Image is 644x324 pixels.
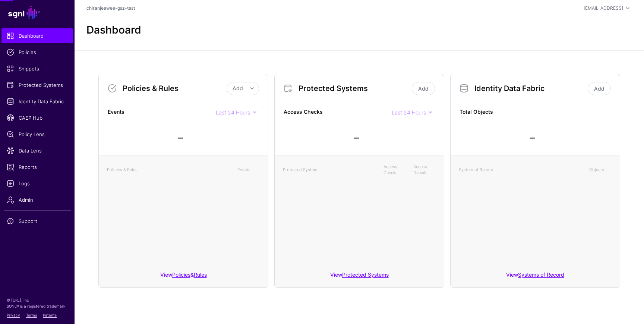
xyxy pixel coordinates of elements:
[1,127,73,142] a: Policy Lens
[26,313,37,317] a: Terms
[7,98,68,105] span: Identity Data Fabric
[7,217,68,225] span: Support
[43,313,57,317] a: Patents
[7,48,68,56] span: Policies
[7,114,68,122] span: CAEP Hub
[7,297,68,303] p: © [URL], Inc
[7,130,68,138] span: Policy Lens
[7,147,68,154] span: Data Lens
[1,45,73,60] a: Policies
[4,4,70,21] a: SGNL
[7,313,20,317] a: Privacy
[7,65,68,72] span: Snippets
[7,32,68,40] span: Dashboard
[1,160,73,174] a: Reports
[1,61,73,76] a: Snippets
[7,163,68,171] span: Reports
[7,180,68,187] span: Logs
[7,196,68,204] span: Admin
[1,143,73,158] a: Data Lens
[1,192,73,207] a: Admin
[1,78,73,92] a: Protected Systems
[1,28,73,43] a: Dashboard
[7,303,68,309] p: SGNL® is a registered trademark
[1,94,73,109] a: Identity Data Fabric
[1,176,73,191] a: Logs
[1,110,73,125] a: CAEP Hub
[7,81,68,89] span: Protected Systems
